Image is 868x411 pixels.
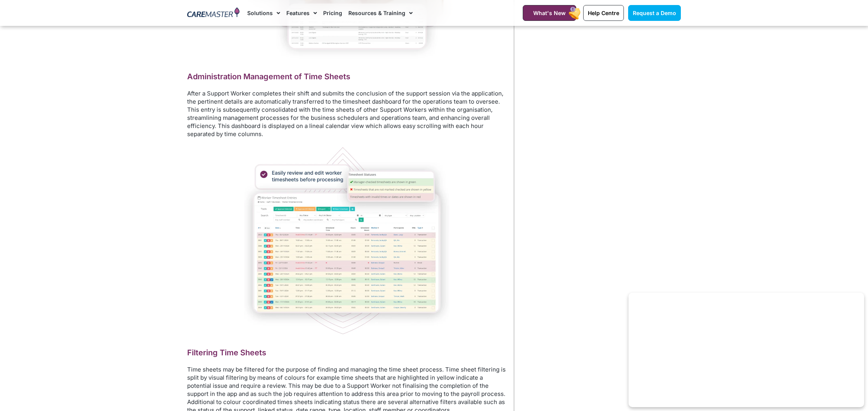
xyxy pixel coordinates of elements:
[588,10,619,16] span: Help Centre
[187,72,506,82] h2: Administration Management of Time Sheets
[628,5,681,21] a: Request a Demo
[187,7,239,19] img: CareMaster Logo
[523,5,576,21] a: What's New
[633,10,676,16] span: Request a Demo
[629,293,864,407] iframe: Popup CTA
[187,89,506,138] p: After a Support Worker completes their shift and submits the conclusion of the support session vi...
[187,348,506,358] h2: Filtering Time Sheets
[583,5,624,21] a: Help Centre
[533,10,566,16] span: What's New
